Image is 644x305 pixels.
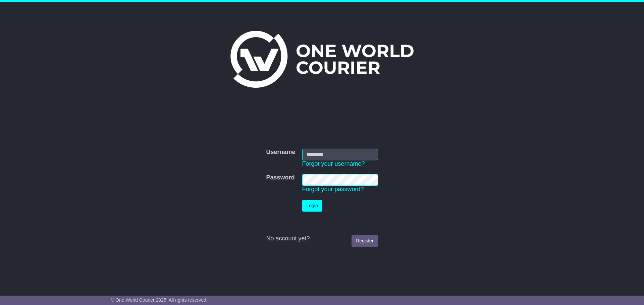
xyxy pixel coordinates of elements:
a: Forgot your password? [302,186,364,193]
label: Username [266,149,295,156]
label: Password [266,174,294,181]
span: © One World Courier 2025. All rights reserved. [111,297,208,303]
a: Register [352,235,378,247]
a: Forgot your username? [302,160,365,167]
div: No account yet? [266,235,378,242]
button: Login [302,200,322,212]
img: One World [230,31,414,88]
